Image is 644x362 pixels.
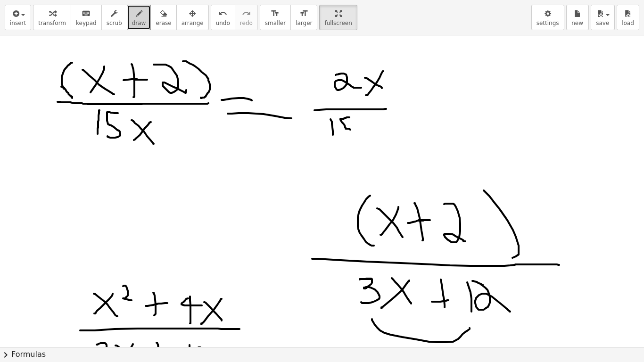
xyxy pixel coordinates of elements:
[216,20,230,26] span: undo
[38,20,66,26] span: transform
[260,5,291,30] button: format_sizesmaller
[127,5,151,30] button: draw
[265,20,286,26] span: smaller
[211,5,235,30] button: undoundo
[531,5,564,30] button: settings
[71,5,102,30] button: keyboardkeypad
[622,20,634,26] span: load
[571,20,583,26] span: new
[271,8,280,19] i: format_size
[101,5,127,30] button: scrub
[76,20,97,26] span: keypad
[156,20,171,26] span: erase
[617,5,639,30] button: load
[596,20,609,26] span: save
[591,5,615,30] button: save
[240,20,253,26] span: redo
[176,5,209,30] button: arrange
[319,5,357,30] button: fullscreen
[296,20,312,26] span: larger
[290,5,317,30] button: format_sizelarger
[537,20,559,26] span: settings
[5,5,31,30] button: insert
[324,20,352,26] span: fullscreen
[218,8,227,19] i: undo
[150,5,176,30] button: erase
[33,5,71,30] button: transform
[235,5,258,30] button: redoredo
[299,8,308,19] i: format_size
[566,5,589,30] button: new
[132,20,146,26] span: draw
[182,20,204,26] span: arrange
[242,8,251,19] i: redo
[82,8,91,19] i: keyboard
[107,20,122,26] span: scrub
[10,20,26,26] span: insert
